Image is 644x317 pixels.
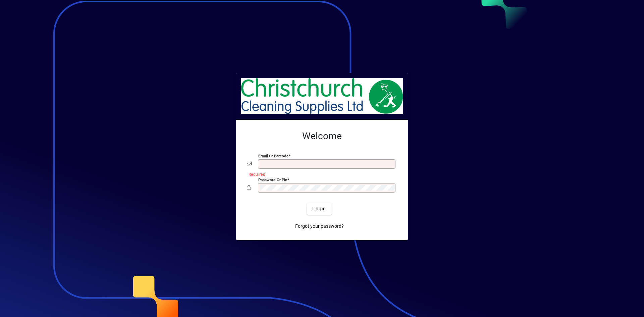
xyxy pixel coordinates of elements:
[258,154,288,158] mat-label: Email or Barcode
[312,205,326,212] span: Login
[307,203,331,215] button: Login
[247,130,397,142] h2: Welcome
[292,220,346,232] a: Forgot your password?
[295,223,344,230] span: Forgot your password?
[258,177,287,182] mat-label: Password or Pin
[249,170,392,177] mat-error: Required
